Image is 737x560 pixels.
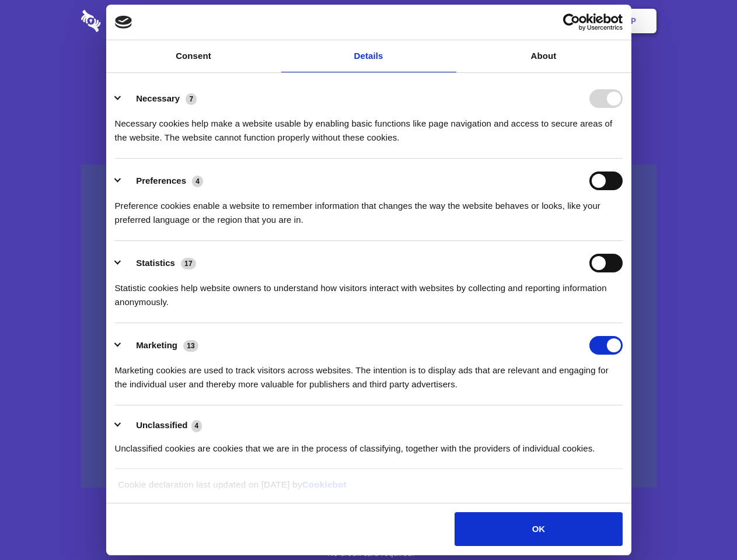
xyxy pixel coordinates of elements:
span: 7 [186,93,197,105]
a: Usercentrics Cookiebot - opens in a new window [521,13,623,31]
div: Statistic cookies help website owners to understand how visitors interact with websites by collec... [115,272,623,309]
label: Marketing [136,340,177,350]
div: Unclassified cookies are cookies that we are in the process of classifying, together with the pro... [115,433,623,456]
a: About [456,40,631,72]
button: Necessary (7) [115,89,204,108]
img: logo-wordmark-white-trans-d4663122ce5f474addd5e946df7df03e33cb6a1c49d2221995e7729f52c070b2.svg [81,10,181,32]
span: 17 [181,258,196,269]
a: Contact [473,3,527,39]
span: 4 [192,176,203,187]
div: Cookie declaration last updated on [DATE] by [109,478,628,501]
h1: Eliminate Slack Data Loss. [81,52,656,94]
div: Necessary cookies help make a website usable by enabling basic functions like page navigation and... [115,108,623,145]
span: 13 [183,340,198,352]
a: Details [281,40,456,72]
img: logo [115,16,132,29]
button: Marketing (13) [115,336,206,355]
label: Statistics [136,258,175,268]
label: Preferences [136,176,186,185]
a: Login [529,3,580,39]
span: 4 [191,420,202,432]
a: Cookiebot [302,480,347,489]
iframe: Drift Widget Chat Controller [679,502,723,546]
label: Necessary [136,93,180,103]
a: Consent [106,40,281,72]
a: Wistia video thumbnail [81,164,656,488]
div: Marketing cookies are used to track visitors across websites. The intention is to display ads tha... [115,355,623,391]
div: Preference cookies enable a website to remember information that changes the way the website beha... [115,190,623,227]
button: Unclassified (4) [115,418,209,433]
h4: Auto-redaction of sensitive data, encrypted data sharing and self-destructing private chats. Shar... [81,106,656,145]
a: Pricing [343,3,393,39]
button: Preferences (4) [115,171,211,190]
button: Statistics (17) [115,254,204,272]
button: OK [455,512,622,546]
